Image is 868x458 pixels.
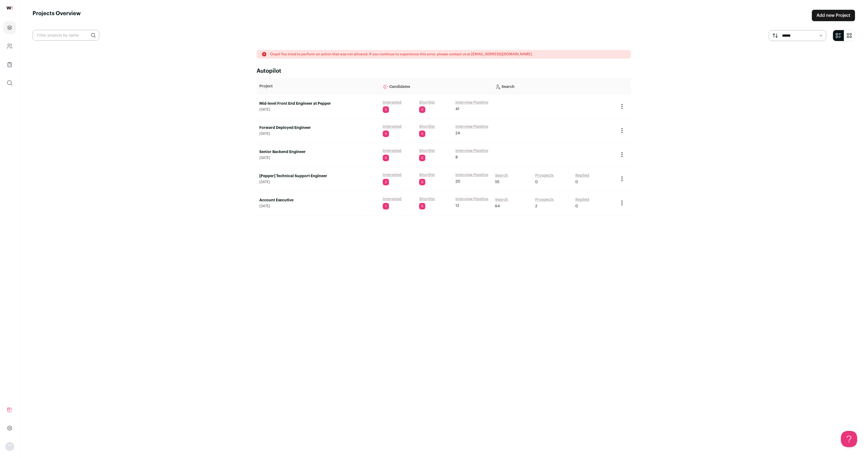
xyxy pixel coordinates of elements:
span: 55 [495,179,499,185]
span: 0 [419,131,425,137]
a: Interested [383,148,401,154]
a: Account Executive [259,198,377,203]
span: 0 [383,155,389,161]
a: Prospects [535,173,554,178]
span: 41 [455,106,459,112]
span: 0 [575,203,578,209]
button: Project Actions [619,103,625,110]
p: Project [259,84,377,89]
a: Company Lists [3,58,16,71]
a: Replied [575,197,589,202]
span: 64 [495,203,500,209]
a: Interested [383,124,401,129]
span: 0 [419,155,425,161]
a: Add new Project [812,10,855,21]
a: Prospects [535,197,554,202]
span: 0 [383,106,389,113]
a: Replied [575,173,589,178]
img: wellfound-shorthand-0d5821cbd27db2630d0214b213865d53afaa358527fdda9d0ea32b1df1b89c2c.svg [7,7,13,9]
span: 20 [455,179,460,184]
a: Interested [383,172,401,178]
span: 2 [535,203,537,209]
span: 24 [455,131,460,136]
button: Project Actions [619,127,625,134]
span: 12 [455,203,459,208]
span: [DATE] [259,107,377,112]
a: Search [495,173,508,178]
a: Shortlist [419,148,435,154]
a: Search [495,197,508,202]
a: Shortlist [419,172,435,178]
a: Company and ATS Settings [3,40,16,53]
p: Search [495,81,613,92]
span: [DATE] [259,180,377,184]
a: Interested [383,100,401,105]
span: 0 [419,203,425,209]
a: Interview Pipeline [455,196,488,202]
button: Project Actions [619,176,625,182]
a: Mid-level Front End Engineer at Pepper [259,101,377,106]
a: Shortlist [419,100,435,105]
h1: Projects Overview [33,10,81,21]
a: Interview Pipeline [455,148,488,154]
p: Candidates [383,81,490,92]
span: 1 [383,203,389,209]
span: [DATE] [259,204,377,208]
iframe: Help Scout Beacon - Open [841,431,857,447]
a: Interview Pipeline [455,172,488,178]
span: 0 [383,131,389,137]
input: Filter projects by name [33,30,99,41]
button: Open dropdown [5,442,14,451]
h2: Autopilot [257,67,631,75]
button: Project Actions [619,151,625,158]
span: 0 [419,179,425,185]
img: nopic.png [5,442,14,451]
button: Project Actions [619,200,625,206]
span: [DATE] [259,156,377,160]
p: Oops! You tried to perform an action that was not allowed. If you continue to experience this err... [270,52,532,56]
span: 8 [455,155,458,160]
a: Forward Deployed Engineer [259,125,377,131]
a: Projects [3,21,16,34]
a: Interview Pipeline [455,100,488,105]
span: [DATE] [259,132,377,136]
span: 0 [535,179,538,185]
a: Interview Pipeline [455,124,488,129]
span: 2 [383,179,389,185]
span: 0 [575,179,578,185]
span: 0 [419,106,425,113]
a: [Pepper] Technical Support Engineer [259,173,377,179]
a: Senior Backend Engineer [259,149,377,155]
a: Shortlist [419,124,435,129]
a: Interested [383,196,401,202]
a: Shortlist [419,196,435,202]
